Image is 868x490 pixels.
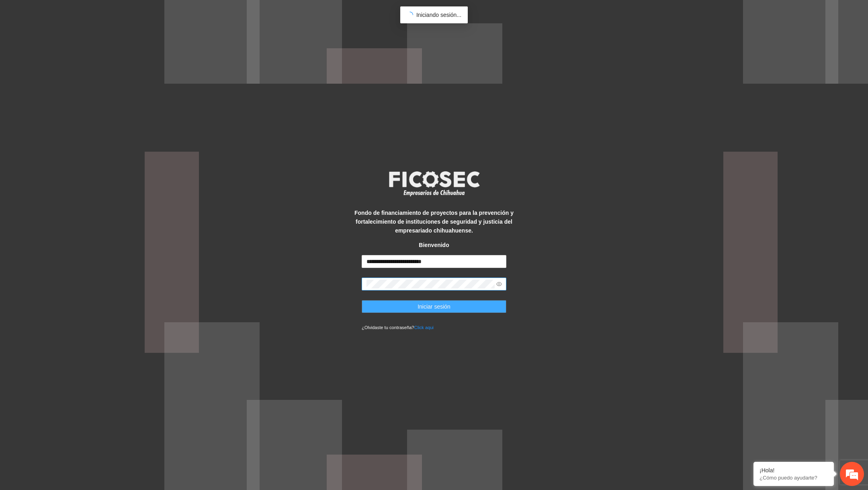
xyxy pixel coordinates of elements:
[759,467,828,474] div: ¡Hola!
[4,220,153,248] textarea: Escriba su mensaje y pulse “Intro”
[362,325,434,330] small: ¿Olvidaste tu contraseña?
[42,41,135,51] div: Chatee con nosotros ahora
[416,12,461,18] span: Iniciando sesión...
[759,475,828,481] p: ¿Cómo puedo ayudarte?
[362,300,506,313] button: Iniciar sesión
[419,242,449,248] strong: Bienvenido
[414,325,434,330] a: Click aqui
[354,210,514,234] strong: Fondo de financiamiento de proyectos para la prevención y fortalecimiento de instituciones de seg...
[496,281,502,287] span: eye
[406,11,414,19] span: loading
[384,169,484,198] img: logo
[418,302,450,311] span: Iniciar sesión
[47,107,111,189] span: Estamos en línea.
[132,4,151,23] div: Minimizar ventana de chat en vivo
